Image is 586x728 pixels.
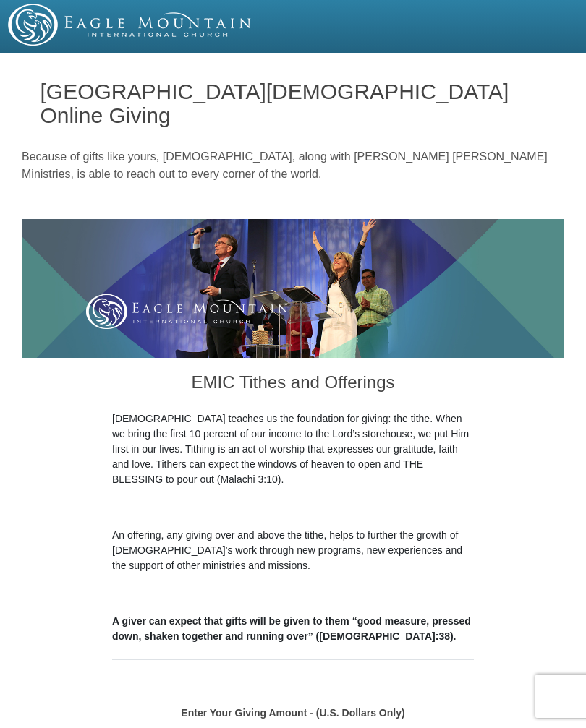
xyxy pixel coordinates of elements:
[181,707,404,719] strong: Enter Your Giving Amount - (U.S. Dollars Only)
[112,615,471,642] b: A giver can expect that gifts will be given to them “good measure, pressed down, shaken together ...
[8,4,252,46] img: EMIC
[112,358,474,411] h3: EMIC Tithes and Offerings
[41,80,546,127] h1: [GEOGRAPHIC_DATA][DEMOGRAPHIC_DATA] Online Giving
[22,148,564,183] p: Because of gifts like yours, [DEMOGRAPHIC_DATA], along with [PERSON_NAME] [PERSON_NAME] Ministrie...
[112,411,474,487] p: [DEMOGRAPHIC_DATA] teaches us the foundation for giving: the tithe. When we bring the first 10 pe...
[112,528,474,573] p: An offering, any giving over and above the tithe, helps to further the growth of [DEMOGRAPHIC_DAT...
